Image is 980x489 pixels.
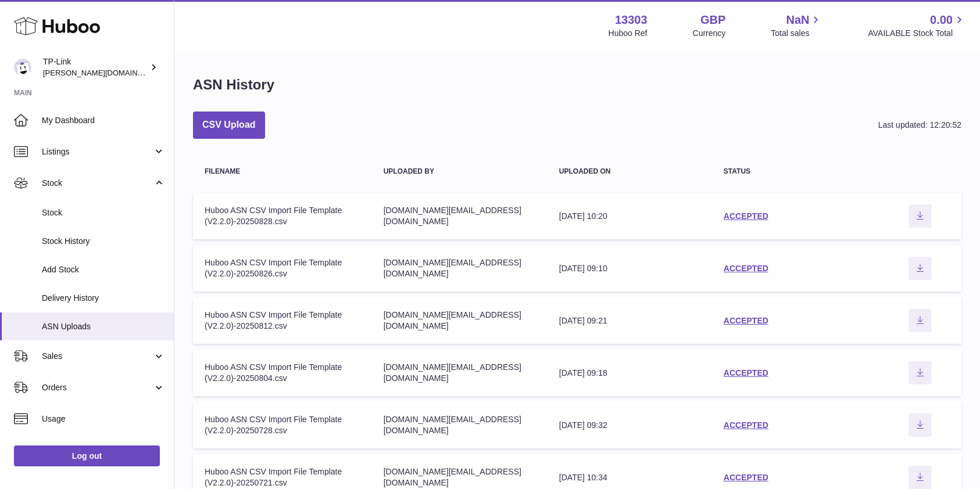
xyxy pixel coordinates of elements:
[878,120,961,131] div: Last updated: 12:20:52
[42,321,165,332] span: ASN Uploads
[384,362,536,384] div: [DOMAIN_NAME][EMAIL_ADDRESS][DOMAIN_NAME]
[909,361,932,384] button: Download ASN file
[193,156,372,187] th: Filename
[14,59,31,76] img: susie.li@tp-link.com
[909,257,932,280] button: Download ASN file
[14,445,160,466] a: Log out
[384,310,536,332] div: [DOMAIN_NAME][EMAIL_ADDRESS][DOMAIN_NAME]
[771,12,822,39] a: NaN Total sales
[205,205,360,227] div: Huboo ASN CSV Import File Template (V2.2.0)-20250828.csv
[43,68,294,77] span: [PERSON_NAME][DOMAIN_NAME][EMAIL_ADDRESS][DOMAIN_NAME]
[548,156,712,187] th: Uploaded on
[559,211,700,222] div: [DATE] 10:20
[205,466,360,488] div: Huboo ASN CSV Import File Template (V2.2.0)-20250721.csv
[42,351,153,362] span: Sales
[384,466,536,488] div: [DOMAIN_NAME][EMAIL_ADDRESS][DOMAIN_NAME]
[42,382,153,393] span: Orders
[205,257,360,279] div: Huboo ASN CSV Import File Template (V2.2.0)-20250826.csv
[42,115,165,126] span: My Dashboard
[693,28,726,39] div: Currency
[724,211,768,221] a: ACCEPTED
[42,178,153,189] span: Stock
[42,264,165,275] span: Add Stock
[559,368,700,379] div: [DATE] 09:18
[609,28,648,39] div: Huboo Ref
[712,156,878,187] th: Status
[700,12,725,28] strong: GBP
[930,12,953,28] span: 0.00
[205,362,360,384] div: Huboo ASN CSV Import File Template (V2.2.0)-20250804.csv
[909,414,932,437] button: Download ASN file
[868,12,966,39] a: 0.00 AVAILABLE Stock Total
[771,28,822,39] span: Total sales
[384,205,536,227] div: [DOMAIN_NAME][EMAIL_ADDRESS][DOMAIN_NAME]
[193,75,274,94] h1: ASN History
[372,156,548,187] th: Uploaded by
[724,264,768,273] a: ACCEPTED
[42,146,153,157] span: Listings
[559,263,700,274] div: [DATE] 09:10
[724,473,768,482] a: ACCEPTED
[559,315,700,326] div: [DATE] 09:21
[909,309,932,332] button: Download ASN file
[193,112,265,139] button: CSV Upload
[43,56,148,78] div: TP-Link
[559,420,700,431] div: [DATE] 09:32
[559,472,700,483] div: [DATE] 10:34
[868,28,966,39] span: AVAILABLE Stock Total
[384,257,536,279] div: [DOMAIN_NAME][EMAIL_ADDRESS][DOMAIN_NAME]
[42,207,165,218] span: Stock
[42,236,165,247] span: Stock History
[724,316,768,325] a: ACCEPTED
[42,414,165,425] span: Usage
[615,12,648,28] strong: 13303
[724,420,768,430] a: ACCEPTED
[909,204,932,228] button: Download ASN file
[205,414,360,436] div: Huboo ASN CSV Import File Template (V2.2.0)-20250728.csv
[724,368,768,377] a: ACCEPTED
[909,466,932,489] button: Download ASN file
[878,156,961,187] th: actions
[384,414,536,436] div: [DOMAIN_NAME][EMAIL_ADDRESS][DOMAIN_NAME]
[42,293,165,304] span: Delivery History
[786,12,809,28] span: NaN
[205,310,360,332] div: Huboo ASN CSV Import File Template (V2.2.0)-20250812.csv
